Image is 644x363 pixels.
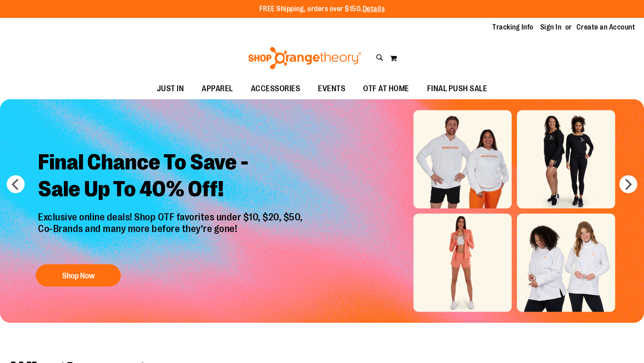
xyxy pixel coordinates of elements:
[354,79,418,99] a: OTF AT HOME
[202,79,233,99] span: APPAREL
[242,79,309,99] a: ACCESSORIES
[148,79,193,99] a: JUST IN
[309,79,354,99] a: EVENTS
[259,4,385,14] p: FREE Shipping, orders over $150.
[31,142,312,291] a: Final Chance To Save -Sale Up To 40% Off! Exclusive online deals! Shop OTF favorites under $10, $...
[363,79,409,99] span: OTF AT HOME
[318,79,345,99] span: EVENTS
[427,79,487,99] span: FINAL PUSH SALE
[31,142,312,211] h2: Final Chance To Save - Sale Up To 40% Off!
[418,79,496,99] a: FINAL PUSH SALE
[619,175,637,193] button: next
[36,264,121,287] button: Shop Now
[247,47,363,69] img: Shop Orangetheory
[193,79,242,99] a: APPAREL
[492,22,534,32] a: Tracking Info
[251,79,301,99] span: ACCESSORIES
[31,211,312,255] p: Exclusive online deals! Shop OTF favorites under $10, $20, $50, Co-Brands and many more before th...
[363,5,385,13] a: Details
[157,79,184,99] span: JUST IN
[7,175,25,193] button: prev
[576,22,636,32] a: Create an Account
[540,22,562,32] a: Sign In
